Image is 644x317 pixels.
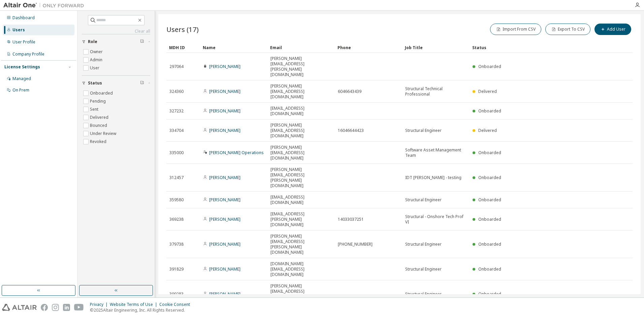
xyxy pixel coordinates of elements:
[270,56,332,77] span: [PERSON_NAME][EMAIL_ADDRESS][PERSON_NAME][DOMAIN_NAME]
[478,150,501,155] span: Onboarded
[88,39,97,44] span: Role
[3,2,88,9] img: Altair One
[209,128,240,133] a: [PERSON_NAME]
[82,76,150,91] button: Status
[12,87,29,93] div: On Prem
[209,64,240,69] a: [PERSON_NAME]
[472,42,594,53] div: Status
[82,34,150,49] button: Role
[90,48,104,56] label: Owner
[90,307,194,313] p: © 2025 Altair Engineering, Inc. All Rights Reserved.
[270,106,332,116] span: [EMAIL_ADDRESS][DOMAIN_NAME]
[405,214,466,225] span: Structural - Onshore Tech Prof VI
[90,64,101,72] label: User
[594,24,631,35] button: Add User
[169,267,184,272] span: 391829
[90,121,108,130] label: Bounced
[478,64,501,69] span: Onboarded
[90,138,108,146] label: Revoked
[270,261,332,277] span: [DOMAIN_NAME][EMAIL_ADDRESS][DOMAIN_NAME]
[478,266,501,272] span: Onboarded
[209,291,240,297] a: [PERSON_NAME]
[52,304,59,311] img: instagram.svg
[169,175,184,180] span: 312457
[338,217,364,222] span: 14033037251
[405,175,461,180] span: IDT [PERSON_NAME] - testing
[270,167,332,188] span: [PERSON_NAME][EMAIL_ADDRESS][PERSON_NAME][DOMAIN_NAME]
[209,89,240,94] a: [PERSON_NAME]
[338,242,373,247] span: [PHONE_NUMBER]
[2,304,37,311] img: altair_logo.svg
[82,29,150,34] a: Clear all
[478,89,497,94] span: Delivered
[4,64,40,70] div: License Settings
[405,291,442,297] span: Structural Engineer
[545,24,590,35] button: Export To CSV
[209,197,240,203] a: [PERSON_NAME]
[169,242,184,247] span: 379738
[12,39,35,45] div: User Profile
[338,89,361,94] span: 6046643439
[169,64,184,69] span: 297064
[405,86,466,97] span: Structural Technical Professional
[478,216,501,222] span: Onboarded
[169,197,184,203] span: 359580
[405,197,442,203] span: Structural Engineer
[90,302,110,307] div: Privacy
[166,25,199,34] span: Users (17)
[90,105,100,113] label: Sent
[270,145,332,161] span: [PERSON_NAME][EMAIL_ADDRESS][DOMAIN_NAME]
[209,108,240,114] a: [PERSON_NAME]
[270,122,332,139] span: [PERSON_NAME][EMAIL_ADDRESS][DOMAIN_NAME]
[478,128,497,133] span: Delivered
[209,241,240,247] a: [PERSON_NAME]
[90,113,110,121] label: Delivered
[270,234,332,255] span: [PERSON_NAME][EMAIL_ADDRESS][PERSON_NAME][DOMAIN_NAME]
[478,108,501,114] span: Onboarded
[159,302,194,307] div: Cookie Consent
[140,39,144,44] span: Clear filter
[270,211,332,227] span: [EMAIL_ADDRESS][PERSON_NAME][DOMAIN_NAME]
[90,89,114,97] label: Onboarded
[169,108,184,114] span: 327232
[169,150,184,155] span: 335000
[12,27,25,33] div: Users
[270,195,332,205] span: [EMAIL_ADDRESS][DOMAIN_NAME]
[405,242,442,247] span: Structural Engineer
[270,83,332,100] span: [PERSON_NAME][EMAIL_ADDRESS][DOMAIN_NAME]
[337,42,399,53] div: Phone
[209,216,240,222] a: [PERSON_NAME]
[169,217,184,222] span: 369238
[203,42,265,53] div: Name
[90,97,107,105] label: Pending
[405,128,442,133] span: Structural Engineer
[74,304,84,311] img: youtube.svg
[110,302,159,307] div: Website Terms of Use
[478,291,501,297] span: Onboarded
[338,128,364,133] span: 16046644423
[88,80,102,86] span: Status
[405,42,467,53] div: Job Title
[140,80,144,86] span: Clear filter
[209,266,240,272] a: [PERSON_NAME]
[63,304,70,311] img: linkedin.svg
[405,267,442,272] span: Structural Engineer
[209,150,264,155] a: [PERSON_NAME] Operations
[90,130,118,138] label: Under Review
[270,283,332,305] span: [PERSON_NAME][EMAIL_ADDRESS][PERSON_NAME][DOMAIN_NAME]
[41,304,48,311] img: facebook.svg
[478,241,501,247] span: Onboarded
[12,15,35,21] div: Dashboard
[478,197,501,203] span: Onboarded
[169,42,197,53] div: MDH ID
[12,51,44,57] div: Company Profile
[169,291,184,297] span: 399283
[478,175,501,180] span: Onboarded
[169,89,184,94] span: 324360
[90,56,104,64] label: Admin
[12,76,31,81] div: Managed
[270,42,332,53] div: Email
[169,128,184,133] span: 334704
[209,175,240,180] a: [PERSON_NAME]
[405,147,466,158] span: Software Asset Management Team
